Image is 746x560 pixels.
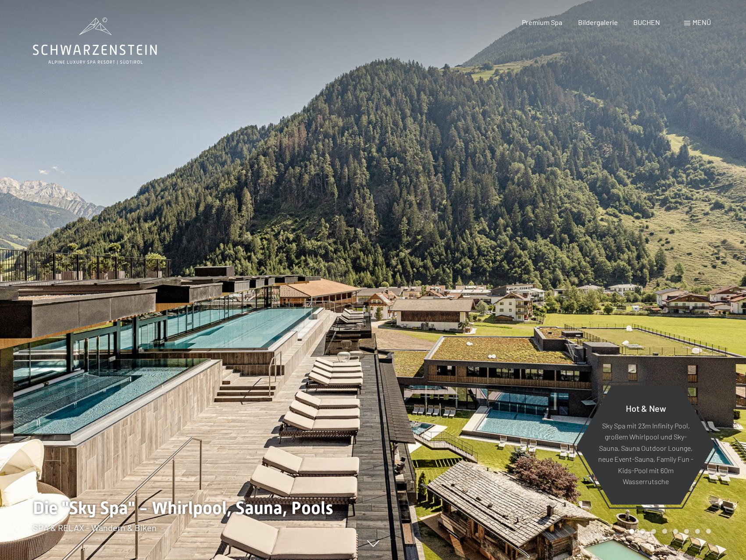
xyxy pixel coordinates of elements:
[578,18,618,26] a: Bildergalerie
[633,18,660,26] a: BUCHEN
[629,529,634,534] div: Carousel Page 1 (Current Slide)
[662,529,667,534] div: Carousel Page 4
[522,18,562,26] a: Premium Spa
[692,18,711,26] span: Menü
[684,529,689,534] div: Carousel Page 6
[695,529,700,534] div: Carousel Page 7
[598,420,693,487] p: Sky Spa mit 23m Infinity Pool, großem Whirlpool und Sky-Sauna, Sauna Outdoor Lounge, neue Event-S...
[576,385,715,505] a: Hot & New Sky Spa mit 23m Infinity Pool, großem Whirlpool und Sky-Sauna, Sauna Outdoor Lounge, ne...
[640,529,645,534] div: Carousel Page 2
[626,529,711,534] div: Carousel Pagination
[626,403,666,413] span: Hot & New
[673,529,678,534] div: Carousel Page 5
[651,529,656,534] div: Carousel Page 3
[706,529,711,534] div: Carousel Page 8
